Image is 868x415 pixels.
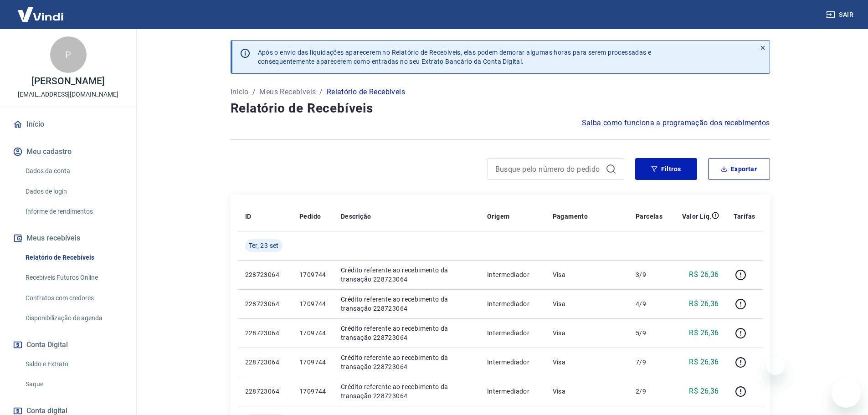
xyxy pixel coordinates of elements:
[487,328,538,338] p: Intermediador
[299,212,321,221] p: Pedido
[636,212,663,221] p: Parcelas
[11,0,70,28] img: Vindi
[689,298,719,309] p: R$ 26,36
[22,355,125,374] a: Saldo e Extrato
[495,162,602,176] input: Busque pelo número do pedido
[341,382,473,400] p: Crédito referente ao recebimento da transação 228723064
[22,248,125,267] a: Relatório de Recebíveis
[689,328,719,338] p: R$ 26,36
[832,379,861,408] iframe: Botão para abrir a janela de mensagens
[636,328,663,338] p: 5/9
[689,357,719,368] p: R$ 26,36
[22,268,125,287] a: Recebíveis Futuros Online
[487,212,509,221] p: Origem
[299,328,326,338] p: 1709744
[299,270,326,279] p: 1709744
[245,358,285,367] p: 228723064
[635,158,697,180] button: Filtros
[22,202,125,221] a: Informe de rendimentos
[22,375,125,394] a: Saque
[636,270,663,279] p: 3/9
[487,299,538,308] p: Intermediador
[636,299,663,308] p: 4/9
[245,299,285,308] p: 228723064
[553,299,621,308] p: Visa
[319,87,323,97] p: /
[553,270,621,279] p: Visa
[11,142,125,162] button: Meu cadastro
[582,118,770,128] a: Saiba como funciona a programação dos recebimentos
[636,387,663,396] p: 2/9
[341,324,473,342] p: Crédito referente ao recebimento da transação 228723064
[553,358,621,367] p: Visa
[327,87,405,97] p: Relatório de Recebíveis
[689,386,719,397] p: R$ 26,36
[11,335,125,355] button: Conta Digital
[487,358,538,367] p: Intermediador
[245,270,285,279] p: 228723064
[708,158,770,180] button: Exportar
[50,36,87,73] div: P
[636,358,663,367] p: 7/9
[245,212,252,221] p: ID
[22,289,125,307] a: Contratos com credores
[249,241,279,250] span: Ter, 23 set
[252,87,256,97] p: /
[299,387,326,396] p: 1709744
[553,387,621,396] p: Visa
[18,90,118,99] p: [EMAIL_ADDRESS][DOMAIN_NAME]
[341,266,473,284] p: Crédito referente ao recebimento da transação 228723064
[682,212,712,221] p: Valor Líq.
[245,328,285,338] p: 228723064
[341,353,473,371] p: Crédito referente ao recebimento da transação 228723064
[341,212,371,221] p: Descrição
[258,48,652,66] p: Após o envio das liquidações aparecerem no Relatório de Recebíveis, elas podem demorar algumas ho...
[245,387,285,396] p: 228723064
[689,269,719,280] p: R$ 26,36
[22,182,125,201] a: Dados de login
[299,358,326,367] p: 1709744
[824,6,857,23] button: Sair
[11,228,125,248] button: Meus recebíveis
[231,99,770,118] h4: Relatório de Recebíveis
[11,114,125,134] a: Início
[22,309,125,328] a: Disponibilização de agenda
[299,299,326,308] p: 1709744
[31,77,104,86] p: [PERSON_NAME]
[553,328,621,338] p: Visa
[231,87,249,97] a: Início
[22,162,125,180] a: Dados da conta
[259,87,316,97] a: Meus Recebíveis
[487,387,538,396] p: Intermediador
[766,357,785,375] iframe: Fechar mensagem
[734,212,755,221] p: Tarifas
[487,270,538,279] p: Intermediador
[553,212,588,221] p: Pagamento
[341,295,473,313] p: Crédito referente ao recebimento da transação 228723064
